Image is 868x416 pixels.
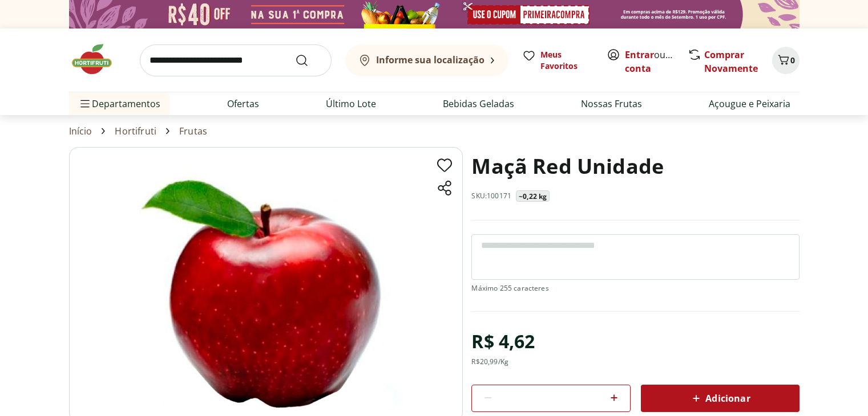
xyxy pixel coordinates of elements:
[519,192,547,201] p: ~0,22 kg
[581,97,642,111] a: Nossas Frutas
[115,126,156,136] a: Hortifruti
[471,325,535,357] div: R$ 4,62
[227,97,259,111] a: Ofertas
[69,42,126,76] img: Hortifruti
[625,48,688,75] a: Criar conta
[326,97,376,111] a: Último Lote
[179,126,207,136] a: Frutas
[471,147,664,186] h1: Maçã Red Unidade
[689,391,750,405] span: Adicionar
[345,44,508,76] button: Informe sua localização
[78,90,92,117] button: Menu
[709,97,790,111] a: Açougue e Peixaria
[69,126,92,136] a: Início
[78,90,160,117] span: Departamentos
[625,48,676,75] span: ou
[704,48,758,75] a: Comprar Novamente
[376,54,485,66] b: Informe sua localização
[790,55,795,66] span: 0
[140,44,332,76] input: search
[772,47,800,74] button: Carrinho
[641,385,800,412] button: Adicionar
[540,49,593,72] span: Meus Favoritos
[471,191,511,201] p: SKU: 100171
[625,48,654,61] a: Entrar
[522,49,593,72] a: Meus Favoritos
[443,97,514,111] a: Bebidas Geladas
[471,357,508,366] div: R$ 20,99 /Kg
[295,54,322,67] button: Submit Search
